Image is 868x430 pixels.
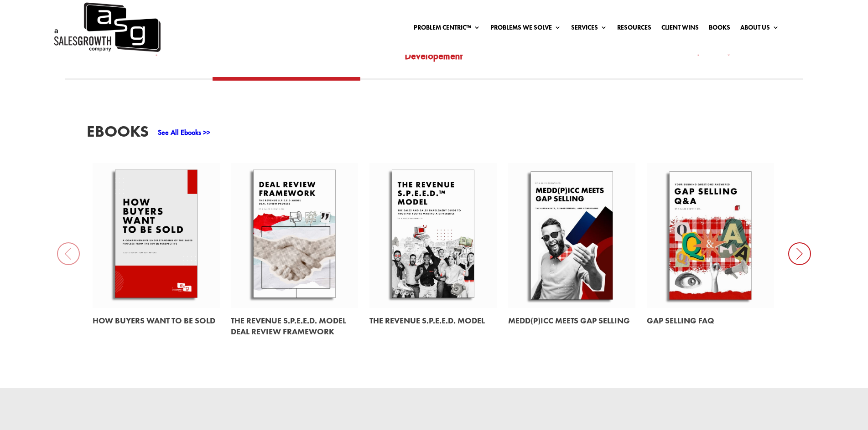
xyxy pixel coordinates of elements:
[661,24,699,34] a: Client Wins
[65,35,213,77] a: Leadership
[508,35,655,77] a: Case studies & Testimonials
[87,123,149,144] h3: EBooks
[617,24,651,34] a: Resources
[655,35,803,77] a: Gap Selling Resources
[360,35,508,77] a: Prospecting & Business Developement
[158,128,210,137] a: See All Ebooks >>
[213,35,360,77] a: How to Sell
[571,24,607,34] a: Services
[414,24,480,34] a: Problem Centric™
[490,24,561,34] a: Problems We Solve
[709,24,730,34] a: Books
[740,24,779,34] a: About Us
